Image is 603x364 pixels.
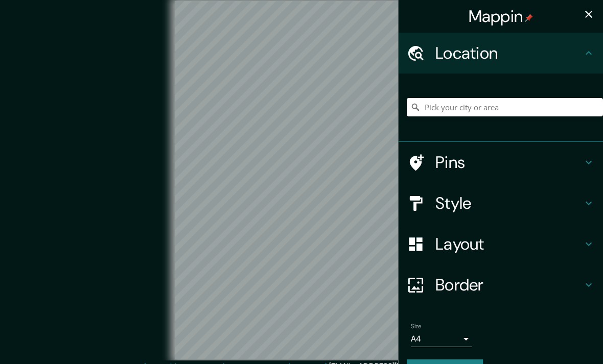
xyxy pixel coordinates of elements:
[435,43,583,63] h4: Location
[525,14,533,22] img: pin-icon.png
[469,6,534,27] h4: Mappin
[435,234,583,254] h4: Layout
[435,275,583,295] h4: Border
[435,152,583,173] h4: Pins
[399,224,603,264] div: Layout
[399,183,603,224] div: Style
[407,98,603,116] input: Pick your city or area
[399,264,603,305] div: Border
[175,1,428,359] canvas: Map
[512,324,592,353] iframe: Help widget launcher
[399,142,603,183] div: Pins
[399,33,603,74] div: Location
[411,331,472,347] div: A4
[435,193,583,213] h4: Style
[411,322,422,331] label: Size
